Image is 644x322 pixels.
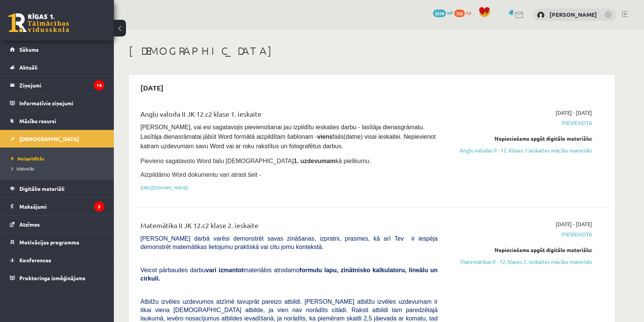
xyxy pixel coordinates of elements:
strong: viens [317,133,333,140]
a: Angļu valodas II - 12. klases 1.ieskaites mācību materiāls [449,146,592,154]
strong: 1. uzdevumam [294,158,335,164]
span: [PERSON_NAME], vai esi sagatavojis pievienošanai jau izpildītu ieskaites darbu - lasītāja dienasg... [140,124,437,149]
span: Aktuāli [19,64,38,71]
a: Matemātikas II - 12. klases 2. ieskaites mācību materiāls [449,258,592,266]
span: 332 [454,10,465,17]
a: Mācību resursi [10,112,104,130]
span: xp [466,10,471,16]
span: [DATE] - [DATE] [556,220,592,228]
a: Sākums [10,41,104,58]
a: Informatīvie ziņojumi [10,94,104,112]
a: 2234 mP [433,10,453,16]
a: Rīgas 1. Tālmācības vidusskola [8,13,69,32]
a: Atzīmes [10,216,104,233]
div: Matemātika II JK 12.c2 klase 2. ieskaite [140,220,438,234]
span: Motivācijas programma [19,239,79,246]
b: formulu lapu, zinātnisko kalkulatoru, lineālu un cirkuli. [140,267,438,282]
span: Izlabotās [11,165,34,171]
span: Aizpildāmo Word dokumentu vari atrast šeit - [140,171,261,178]
a: Motivācijas programma [10,233,104,251]
span: Proktoringa izmēģinājums [19,274,85,281]
span: Veicot pārbaudes darbu materiālos atrodamo [140,267,438,282]
i: 14 [94,80,104,90]
a: Konferences [10,251,104,269]
a: Ziņojumi14 [10,76,104,94]
div: Nepieciešams apgūt digitālo materiālu: [449,246,592,254]
span: mP [447,10,453,16]
span: Pievienota [449,119,592,127]
legend: Maksājumi [19,198,104,215]
span: Konferences [19,257,51,263]
a: [URL][DOMAIN_NAME] [140,184,188,190]
h2: [DATE] [133,79,171,97]
span: Mācību resursi [19,117,56,124]
span: Neizpildītās [11,155,44,162]
legend: Informatīvie ziņojumi [19,94,104,112]
span: Atzīmes [19,221,40,228]
legend: Ziņojumi [19,76,104,94]
span: Digitālie materiāli [19,185,65,192]
div: Angļu valoda II JK 12.c2 klase 1. ieskaite [140,109,438,123]
a: Aktuāli [10,59,104,76]
span: [PERSON_NAME] darbā varēsi demonstrēt savas zināšanas, izpratni, prasmes, kā arī Tev ir iespēja d... [140,235,438,250]
span: [DATE] - [DATE] [556,109,592,117]
span: 2234 [433,10,446,17]
h1: [DEMOGRAPHIC_DATA] [129,44,615,57]
span: Pievienota [449,230,592,238]
a: [DEMOGRAPHIC_DATA] [10,130,104,148]
a: [PERSON_NAME] [550,11,597,18]
a: Izlabotās [11,165,106,172]
div: Nepieciešams apgūt digitālo materiālu: [449,135,592,143]
span: Sākums [19,46,39,53]
a: Proktoringa izmēģinājums [10,269,104,287]
b: vari izmantot [206,267,244,273]
a: Neizpildītās [11,155,106,162]
span: [DEMOGRAPHIC_DATA] [19,135,79,142]
a: Maksājumi3 [10,198,104,215]
a: Digitālie materiāli [10,180,104,197]
i: 3 [94,201,104,212]
img: Daniels Strazds [537,11,545,19]
a: 332 xp [454,10,475,16]
span: Pievieno sagatavoto Word failu [DEMOGRAPHIC_DATA] kā pielikumu. [140,158,371,164]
